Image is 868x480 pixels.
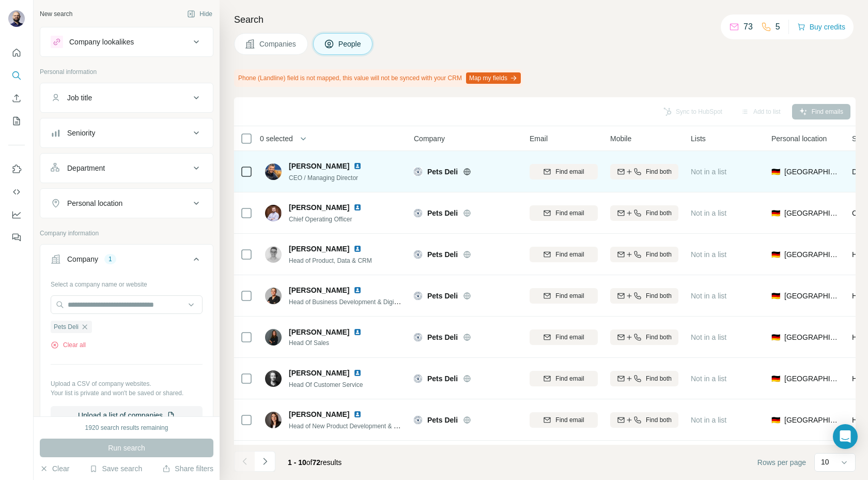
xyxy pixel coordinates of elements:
[530,247,598,262] button: Find email
[610,133,631,144] span: Mobile
[784,373,840,384] span: [GEOGRAPHIC_DATA]
[8,160,25,178] button: Use Surfe on LinkedIn
[821,457,829,467] p: 10
[85,423,168,432] div: 1920 search results remaining
[610,247,678,262] button: Find both
[530,288,598,304] button: Find email
[353,162,362,170] img: LinkedIn logo
[414,292,422,300] img: Logo of Pets Deli
[610,329,678,345] button: Find both
[555,291,584,301] span: Find email
[67,163,105,173] div: Department
[265,412,282,428] img: Avatar
[289,285,349,295] span: [PERSON_NAME]
[530,371,598,386] button: Find email
[51,406,203,425] button: Upload a list of companies
[555,415,584,425] span: Find email
[530,205,598,221] button: Find email
[51,379,203,388] p: Upload a CSV of company websites.
[289,161,349,171] span: [PERSON_NAME]
[427,373,458,384] span: Pets Deli
[8,10,25,27] img: Avatar
[234,12,856,27] h4: Search
[691,292,726,300] span: Not in a list
[255,451,275,472] button: Navigate to next page
[646,167,672,176] span: Find both
[54,322,79,332] span: Pets Deli
[8,228,25,247] button: Feedback
[691,250,726,259] span: Not in a list
[162,463,213,474] button: Share filters
[610,288,678,304] button: Find both
[353,203,362,212] img: LinkedIn logo
[8,112,25,130] button: My lists
[691,168,726,176] span: Not in a list
[289,297,429,306] span: Head of Business Development & Digital Marketing
[771,415,780,425] span: 🇩🇪
[427,249,458,260] span: Pets Deli
[289,422,417,430] span: Head of New Product Development & Success
[691,416,726,424] span: Not in a list
[265,329,282,346] img: Avatar
[427,167,458,177] span: Pets Deli
[427,332,458,342] span: Pets Deli
[530,329,598,345] button: Find email
[530,164,598,179] button: Find email
[40,9,72,19] div: New search
[67,254,98,264] div: Company
[40,29,213,54] button: Company lookalikes
[289,244,349,254] span: [PERSON_NAME]
[771,332,780,342] span: 🇩🇪
[466,72,521,84] button: Map my fields
[691,133,706,144] span: Lists
[40,463,69,474] button: Clear
[51,388,203,398] p: Your list is private and won't be saved or shared.
[555,250,584,259] span: Find email
[353,328,362,336] img: LinkedIn logo
[610,164,678,179] button: Find both
[530,412,598,428] button: Find email
[784,208,840,218] span: [GEOGRAPHIC_DATA]
[289,257,372,264] span: Head of Product, Data & CRM
[289,174,358,182] span: CEO / Managing Director
[797,20,845,34] button: Buy credits
[833,424,858,449] div: Open Intercom Messenger
[691,374,726,383] span: Not in a list
[40,156,213,181] button: Department
[427,208,458,218] span: Pets Deli
[67,198,122,208] div: Personal location
[289,216,352,223] span: Chief Operating Officer
[259,39,297,49] span: Companies
[414,250,422,259] img: Logo of Pets Deli
[51,340,86,350] button: Clear all
[414,416,422,424] img: Logo of Pets Deli
[265,163,282,180] img: Avatar
[289,338,374,348] span: Head Of Sales
[610,205,678,221] button: Find both
[40,67,213,77] p: Personal information
[40,247,213,276] button: Company1
[260,133,293,144] span: 0 selected
[40,85,213,110] button: Job title
[555,374,584,383] span: Find email
[40,191,213,216] button: Personal location
[414,333,422,341] img: Logo of Pets Deli
[414,133,445,144] span: Company
[8,89,25,108] button: Enrich CSV
[646,291,672,301] span: Find both
[646,333,672,342] span: Find both
[40,121,213,145] button: Seniority
[414,168,422,176] img: Logo of Pets Deli
[353,369,362,377] img: LinkedIn logo
[757,457,806,468] span: Rows per page
[771,167,780,177] span: 🇩🇪
[771,373,780,384] span: 🇩🇪
[104,254,116,264] div: 1
[771,249,780,260] span: 🇩🇪
[530,133,548,144] span: Email
[265,205,282,221] img: Avatar
[353,410,362,418] img: LinkedIn logo
[289,381,363,388] span: Head Of Customer Service
[771,133,827,144] span: Personal location
[646,208,672,218] span: Find both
